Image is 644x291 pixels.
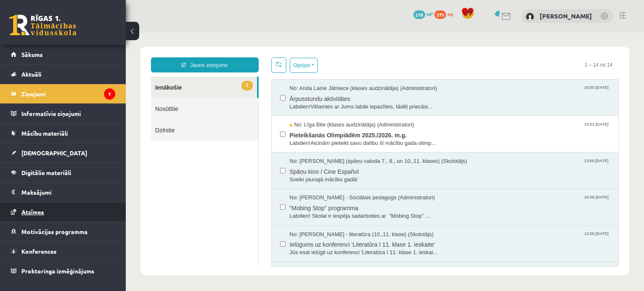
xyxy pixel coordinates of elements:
legend: Ziņojumi [21,84,115,103]
span: Ārpusstundu aktivitātes [164,60,485,71]
span: Labdien!Aicinām pieteikt savu dalību šī mācību gada olimp... [164,107,485,115]
span: Konferences [21,247,57,255]
img: Marta Broka [526,13,534,21]
span: 379 [434,10,446,19]
span: 13:00 [DATE] [457,125,484,131]
a: No: Anda Laine Jātniece (klases audzinātāja) (Administratori) 16:55 [DATE] Ārpusstundu aktivitāte... [164,52,485,78]
span: Jūs esat ielūgti uz konferenci 'Literatūra I 11. klase 1. ieskai... [164,216,485,224]
span: mP [426,10,433,17]
span: No: Anda Laine Jātniece (klases audzinātāja) (Administratori) [164,52,312,60]
span: 1 – 14 no 14 [452,25,493,40]
span: 1 [116,49,127,58]
span: Sveiki jaunajā mācību gadā! [164,144,485,152]
a: Proktoringa izmēģinājums [11,261,115,281]
a: 278 mP [413,10,433,17]
span: 12:06 [DATE] [457,198,484,205]
span: 278 [413,10,425,19]
span: "Mobing Stop" programma [164,170,485,180]
a: 379 xp [434,10,457,17]
i: 1 [104,88,115,100]
span: Mācību materiāli [21,129,68,137]
a: Ziņojumi1 [11,84,115,103]
span: Ielūgums uz konferenci 'Literatūra I 11. klase 1. ieskaite' [164,206,485,216]
span: Proktoringa izmēģinājums [21,267,94,275]
a: Atzīmes [11,202,115,221]
a: Dzēstie [25,87,132,108]
span: Labdien!Vēlamies ar Jums labāk iepazīties, tādēļ priecāsi... [164,71,485,79]
span: No: [PERSON_NAME] - literatūra (10.,11. klase) (Skolotājs) [164,198,308,206]
span: Aktuāli [21,70,42,78]
a: Jauns ziņojums [25,25,133,40]
a: Rīgas 1. Tālmācības vidusskola [9,15,76,36]
span: Labdien! Skolai ir iespēja sadarboties ar "Mobing Stop" ... [164,180,485,188]
span: No: Līga Bite (klases audzinātāja) (Administratori) [164,89,288,97]
span: No: [PERSON_NAME] - Sociālais pedagogs (Administratori) [164,162,309,170]
a: 1Ienākošie [25,44,131,66]
a: Mācību materiāli [11,124,115,143]
span: Pieteikšanās Olimpiādēm 2025./2026. m.g. [164,97,485,107]
a: Sākums [11,45,115,64]
a: [DEMOGRAPHIC_DATA] [11,143,115,162]
span: 16:06 [DATE] [457,162,484,168]
a: Maksājumi [11,183,115,202]
a: No: Līga Bite (klases audzinātāja) (Administratori) 15:51 [DATE] Pieteikšanās Olimpiādēm 2025./20... [164,89,485,115]
legend: Informatīvie ziņojumi [21,104,115,123]
span: Motivācijas programma [21,228,88,235]
a: Konferences [11,242,115,261]
span: Digitālie materiāli [21,169,71,176]
a: No: [PERSON_NAME] - literatūra (10.,11. klase) (Skolotājs) 12:06 [DATE] Ielūgums uz konferenci 'L... [164,198,485,224]
span: No: [PERSON_NAME] (spāņu valoda 7., 8., un 10.,11. klases) (Skolotājs) [164,125,341,133]
a: [PERSON_NAME] [540,12,592,20]
a: Nosūtītie [25,66,132,87]
span: Atzīmes [21,208,44,216]
a: Informatīvie ziņojumi [11,104,115,123]
a: No: [PERSON_NAME] (spāņu valoda 7., 8., un 10.,11. klases) (Skolotājs) 13:00 [DATE] Spāņu kino / ... [164,125,485,151]
legend: Maksājumi [21,183,115,202]
button: Opcijas [164,26,192,41]
span: Sākums [21,51,43,58]
a: Aktuāli [11,64,115,84]
span: [DEMOGRAPHIC_DATA] [21,149,87,157]
span: 16:55 [DATE] [457,52,484,59]
a: No: [PERSON_NAME] - Sociālais pedagogs (Administratori) 16:06 [DATE] "Mobing Stop" programma Labd... [164,162,485,188]
a: Digitālie materiāli [11,163,115,182]
span: 15:51 [DATE] [457,89,484,95]
span: xp [447,10,453,17]
span: Spāņu kino / Cine Español [164,133,485,144]
a: Motivācijas programma [11,222,115,241]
